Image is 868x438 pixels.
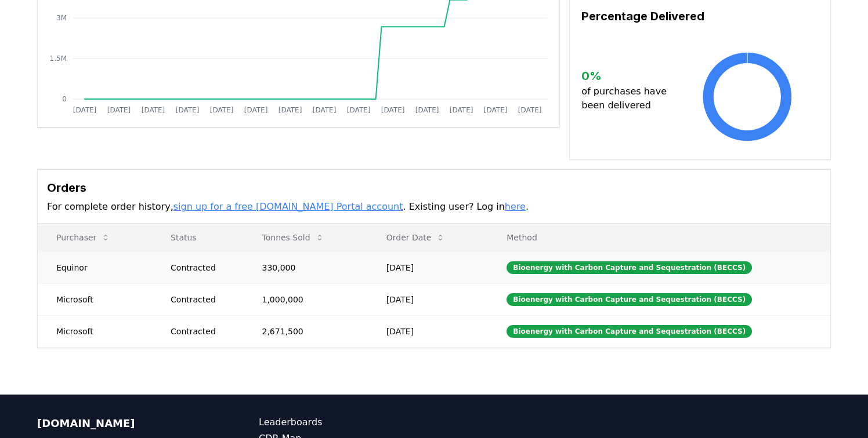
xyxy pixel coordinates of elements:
[161,232,234,243] p: Status
[450,106,473,114] tspan: [DATE]
[507,325,752,338] div: Bioenergy with Carbon Capture and Sequestration (BECCS)
[171,262,234,273] div: Contracted
[47,226,120,249] button: Purchaser
[505,201,526,212] a: here
[38,283,152,315] td: Microsoft
[497,232,821,243] p: Method
[56,14,67,22] tspan: 3M
[171,294,234,305] div: Contracted
[347,106,371,114] tspan: [DATE]
[210,106,234,114] tspan: [DATE]
[173,201,403,212] a: sign up for a free [DOMAIN_NAME] Portal account
[244,106,268,114] tspan: [DATE]
[253,226,334,249] button: Tonnes Sold
[377,226,455,249] button: Order Date
[415,106,439,114] tspan: [DATE]
[38,251,152,283] td: Equinor
[507,293,752,306] div: Bioenergy with Carbon Capture and Sequestration (BECCS)
[368,315,489,347] td: [DATE]
[244,283,368,315] td: 1,000,000
[37,415,212,432] p: [DOMAIN_NAME]
[581,85,676,112] p: of purchases have been delivered
[484,106,508,114] tspan: [DATE]
[581,67,676,85] h3: 0 %
[244,251,368,283] td: 330,000
[581,8,819,25] h3: Percentage Delivered
[313,106,337,114] tspan: [DATE]
[73,106,97,114] tspan: [DATE]
[279,106,302,114] tspan: [DATE]
[507,261,752,274] div: Bioenergy with Carbon Capture and Sequestration (BECCS)
[176,106,200,114] tspan: [DATE]
[171,326,234,337] div: Contracted
[381,106,405,114] tspan: [DATE]
[142,106,165,114] tspan: [DATE]
[62,95,67,103] tspan: 0
[47,200,821,214] p: For complete order history, . Existing user? Log in .
[259,415,434,429] a: Leaderboards
[244,315,368,347] td: 2,671,500
[518,106,542,114] tspan: [DATE]
[38,315,152,347] td: Microsoft
[368,283,489,315] td: [DATE]
[50,54,67,63] tspan: 1.5M
[368,251,489,283] td: [DATE]
[47,179,821,196] h3: Orders
[107,106,131,114] tspan: [DATE]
